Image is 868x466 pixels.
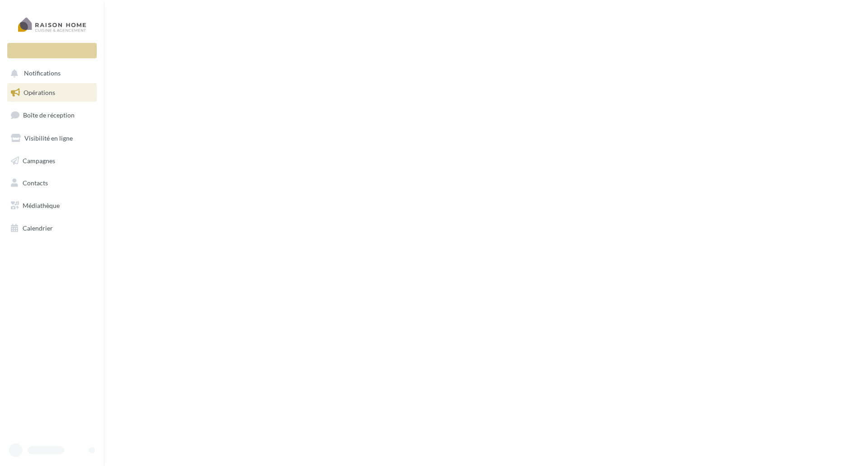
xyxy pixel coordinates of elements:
a: Campagnes [5,151,99,170]
a: Calendrier [5,219,99,238]
span: Visibilité en ligne [24,134,73,142]
span: Contacts [23,179,48,187]
span: Calendrier [23,224,53,232]
a: Visibilité en ligne [5,129,99,148]
span: Boîte de réception [23,111,75,119]
a: Médiathèque [5,196,99,215]
span: Campagnes [23,156,55,164]
span: Notifications [24,70,61,77]
span: Opérations [24,89,55,96]
a: Contacts [5,174,99,193]
a: Boîte de réception [5,105,99,125]
div: Nouvelle campagne [7,43,97,58]
a: Opérations [5,83,99,102]
span: Médiathèque [23,202,60,209]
